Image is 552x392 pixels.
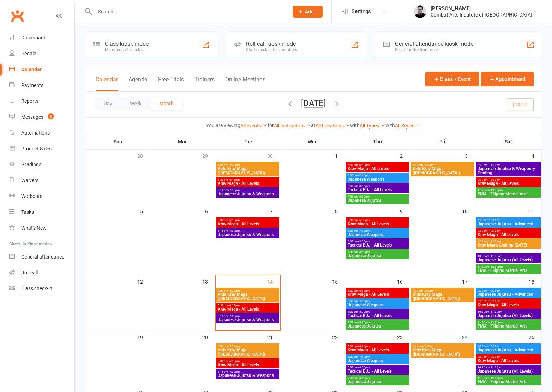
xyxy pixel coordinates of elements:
span: - 8:00pm [358,185,370,188]
span: 11:30am [477,321,539,324]
span: 10:30am [477,310,539,313]
div: 21 [267,331,280,343]
span: Krav Maga - All Levels [347,348,408,352]
span: 6:30pm [347,174,408,177]
span: 6:30pm [347,300,408,303]
span: Kids Krav Maga ([DEMOGRAPHIC_DATA]) [412,292,473,301]
a: Gradings [9,157,74,173]
span: - 5:30pm [423,345,434,348]
span: 7:30pm [347,321,408,324]
span: - 5:30pm [423,163,434,167]
div: 2 [400,150,410,161]
span: - 8:30pm [358,250,370,254]
span: Krav Maga - All Levels [347,222,408,226]
th: Tue [215,134,280,149]
div: General attendance kiosk mode [395,41,473,47]
span: - 8:00pm [358,366,370,369]
div: Roll call [21,270,38,275]
button: Week [121,97,150,110]
a: Messages 2 [9,109,74,125]
span: 5:30pm [347,219,408,222]
button: [DATE] [301,98,326,108]
div: Messages [21,114,43,120]
span: Japanese Jujutsu & Weapons [217,373,278,378]
span: Japanese Jujutsu (All Levels) [477,313,539,318]
strong: for [268,123,274,128]
div: 6 [205,205,215,217]
span: FMA - Filipino Martial Arts [477,268,539,273]
span: 5:30pm [347,289,408,292]
div: 23 [397,331,410,343]
span: 6:15pm [217,229,278,232]
div: Class kiosk mode [105,41,149,47]
span: - 5:00pm [228,289,240,292]
span: 4:00pm [217,289,278,292]
span: Kids Krav Maga ([DEMOGRAPHIC_DATA]) [412,348,473,356]
span: 5:30pm [347,163,408,167]
a: All events [240,123,268,129]
span: 5:30pm [217,178,278,181]
span: - 7:00pm [228,189,240,192]
span: FMA - Filipino Martial Arts [477,324,539,328]
span: - 7:00pm [228,229,240,232]
th: Sat [475,134,542,149]
div: Calendar [21,67,42,72]
span: - 6:30pm [358,345,370,348]
input: Search... [93,7,283,17]
th: Sun [85,134,150,149]
span: 4:30pm [412,163,473,167]
span: - 6:30pm [358,163,370,167]
span: - 10:30am [487,355,500,359]
div: 8 [335,205,345,217]
span: FMA - Filipino Martial Arts [477,192,539,196]
div: 15 [332,275,345,287]
span: 9:30am [477,345,539,348]
div: Staff check-in for members [246,47,297,52]
span: - 8:30pm [358,321,370,324]
span: Japanese Jujutsu & Weapons [217,232,278,237]
span: - 12:30pm [489,377,503,380]
span: Krav Maga - All Levels [477,181,539,186]
div: 9 [400,205,410,217]
button: Agenda [128,76,148,91]
span: - 10:30am [487,300,500,303]
span: - 10:30am [487,219,500,222]
div: General attendance [21,254,64,260]
button: Free Trials [158,76,184,91]
strong: You are viewing [206,123,240,128]
div: 3 [465,150,475,161]
span: 9:30am [477,355,539,359]
span: Japanese Weapons [347,359,408,363]
span: - 7:30pm [358,355,370,359]
a: Workouts [9,188,74,204]
div: 4 [532,150,541,161]
strong: at [311,123,316,128]
div: Dashboard [21,35,46,41]
span: Japanese Weapons [347,177,408,181]
span: Japanese Jujutsu - Advanced [477,348,539,352]
span: - 5:30pm [423,289,434,292]
div: Member self check-in [105,47,149,52]
a: General attendance kiosk mode [9,249,74,265]
span: 9:30am [477,240,539,243]
span: - 12:30pm [489,189,503,192]
span: - 12:30pm [489,321,503,324]
span: Kids Krav Maga ([DEMOGRAPHIC_DATA]) [412,167,473,175]
span: Japanese Jujutsu [347,324,408,328]
div: Workouts [21,193,42,199]
span: - 6:15pm [228,360,240,363]
span: 7:30pm [347,250,408,254]
a: People [9,46,74,62]
span: 4:30pm [412,289,473,292]
div: 12 [137,275,150,287]
div: 11 [529,205,541,217]
button: Online Meetings [225,76,265,91]
th: Wed [280,134,345,149]
button: Appointment [481,72,534,86]
span: Tactical BJJ - All Levels [347,243,408,247]
span: Settings [352,4,371,19]
div: What's New [21,225,47,231]
span: 9:00am [477,163,539,167]
button: Calendar [96,76,118,91]
div: 22 [332,331,345,343]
